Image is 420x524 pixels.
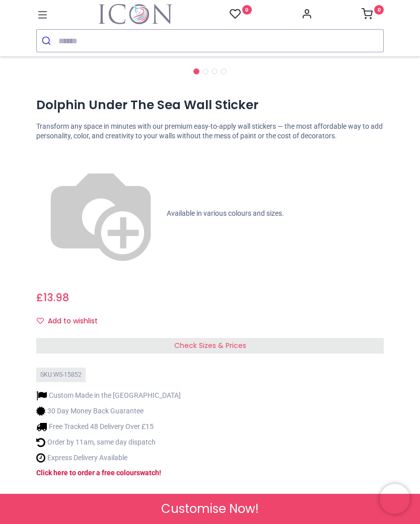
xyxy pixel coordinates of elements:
img: Icon Wall Stickers [99,4,172,24]
a: Account Info [301,11,312,19]
span: Check Sizes & Prices [174,340,246,351]
a: Logo of Icon Wall Stickers [99,4,172,24]
button: Add to wishlistAdd to wishlist [36,313,106,330]
iframe: Brevo live chat [380,484,410,514]
button: Submit [37,30,58,52]
a: 0 [362,11,384,19]
i: Add to wishlist [37,317,44,324]
span: Customise Now! [161,500,259,517]
a: ! [159,469,161,477]
li: Express Delivery Available [36,453,181,463]
sup: 0 [242,5,252,15]
li: Free Tracked 48 Delivery Over £15 [36,421,181,432]
div: SKU: WS-15852 [36,368,86,382]
a: Click here to order a free colour [36,469,136,477]
li: 30 Day Money Back Guarantee [36,406,181,416]
a: swatch [136,469,159,477]
li: Order by 11am, same day dispatch [36,437,181,448]
img: color-wheel.png [36,149,165,278]
span: 13.98 [43,290,69,305]
span: Available in various colours and sizes. [167,209,284,217]
a: 0 [230,8,252,21]
li: Custom Made in the [GEOGRAPHIC_DATA] [36,390,181,401]
h1: Dolphin Under The Sea Wall Sticker [36,97,384,114]
p: Transform any space in minutes with our premium easy-to-apply wall stickers — the most affordable... [36,122,384,141]
span: £ [36,290,69,305]
sup: 0 [374,5,384,15]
